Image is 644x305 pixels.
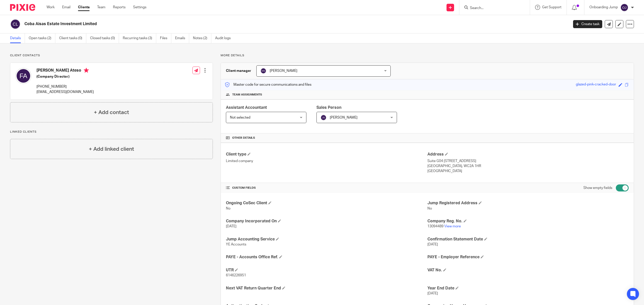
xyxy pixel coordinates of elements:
img: svg%3E [15,68,31,84]
a: Emails [175,33,189,43]
h4: [PERSON_NAME] Ateso [36,68,94,74]
h4: Next VAT Return Quarter End [226,286,427,291]
span: 6146226951 [226,274,246,277]
div: glazed-pink-cracked-door [576,82,616,88]
a: Email [62,5,70,10]
i: Primary [84,68,89,73]
p: [EMAIL_ADDRESS][DOMAIN_NAME] [36,89,94,94]
span: Sales Person [316,106,341,110]
p: Master code for secure communications and files [225,82,311,87]
img: Pixie [10,4,35,11]
label: Show empty fields [583,185,612,190]
h4: VAT No. [427,268,629,273]
h4: CUSTOM FIELDS [226,186,427,190]
a: Open tasks (2) [29,33,55,43]
span: No [226,207,230,210]
h4: Jump Registered Address [427,200,629,206]
h4: Client type [226,152,427,157]
span: No [427,207,432,210]
a: Create task [573,20,602,28]
span: Assistant Accountant [226,106,267,110]
span: [DATE] [427,243,438,246]
a: Notes (2) [193,33,211,43]
img: svg%3E [260,68,266,74]
input: Search [469,6,515,11]
p: [GEOGRAPHIC_DATA], WC2A 1HR [427,164,629,169]
a: Work [47,5,55,10]
h4: + Add contact [94,109,129,116]
span: [DATE] [427,292,438,295]
h4: + Add linked client [89,145,134,153]
a: Recurring tasks (3) [123,33,156,43]
span: Other details [232,136,255,140]
h4: Company Incorporated On [226,219,427,224]
p: [PHONE_NUMBER] [36,84,94,89]
span: [PERSON_NAME] [330,116,357,119]
span: Team assignments [232,93,262,97]
span: Get Support [542,6,561,9]
h4: Jump Accounting Service [226,237,427,242]
p: Onboarding Jump [589,5,618,10]
a: Files [160,33,171,43]
p: More details [221,54,634,58]
a: Client tasks (0) [59,33,86,43]
h4: Ongoing CoSec Client [226,200,427,206]
img: svg%3E [10,19,21,29]
p: Client contacts [10,54,213,58]
h4: PAYE - Accounts Office Ref. [226,255,427,260]
span: Not selected [230,116,250,119]
a: Audit logs [215,33,234,43]
p: Linked clients [10,130,213,134]
h4: Year End Date [427,286,629,291]
h3: Client manager [226,68,251,73]
span: [PERSON_NAME] [270,69,297,73]
p: Suite G04 [STREET_ADDRESS] [427,159,629,164]
span: [DATE] [226,225,236,228]
a: Clients [78,5,90,10]
h4: Company Reg. No. [427,219,629,224]
img: svg%3E [620,4,628,12]
a: Closed tasks (0) [90,33,119,43]
a: View more [444,225,461,228]
p: Limited company [226,159,427,164]
span: YE Accounts [226,243,246,246]
h5: (Company Director) [36,74,94,79]
h4: PAYE - Employer Reference [427,255,629,260]
img: svg%3E [320,115,327,121]
h4: Confirmation Statement Date [427,237,629,242]
span: 13094489 [427,225,444,228]
a: Details [10,33,25,43]
h4: UTR [226,268,427,273]
a: Team [97,5,105,10]
a: Settings [133,5,146,10]
a: Reports [113,5,126,10]
h4: Address [427,152,629,157]
p: [GEOGRAPHIC_DATA] [427,169,629,174]
h2: Coba Aisas Estate Investment Limited [24,21,457,27]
